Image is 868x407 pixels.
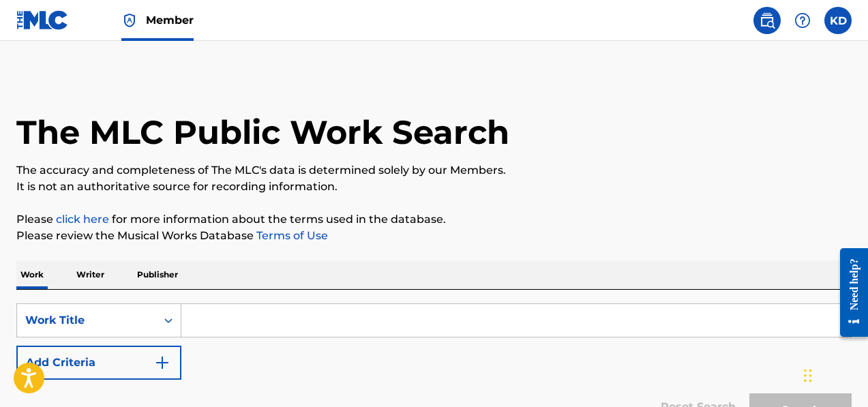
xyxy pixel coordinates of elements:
[146,12,194,28] span: Member
[133,260,182,289] p: Publisher
[753,7,781,34] a: Public Search
[16,179,852,195] p: It is not an authoritative source for recording information.
[804,355,812,396] div: Drag
[154,355,170,371] img: 9d2ae6d4665cec9f34b9.svg
[794,12,811,29] img: help
[759,12,775,29] img: search
[56,213,109,226] a: click here
[16,112,509,153] h1: The MLC Public Work Search
[824,7,852,34] div: User Menu
[16,260,48,289] p: Work
[16,211,852,228] p: Please for more information about the terms used in the database.
[254,229,328,242] a: Terms of Use
[830,237,868,347] iframe: Resource Center
[72,260,108,289] p: Writer
[16,162,852,179] p: The accuracy and completeness of The MLC's data is determined solely by our Members.
[16,346,181,380] button: Add Criteria
[121,12,138,29] img: Top Rightsholder
[16,10,69,30] img: MLC Logo
[789,7,816,34] div: Help
[800,342,868,407] iframe: Chat Widget
[25,312,148,329] div: Work Title
[16,228,852,244] p: Please review the Musical Works Database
